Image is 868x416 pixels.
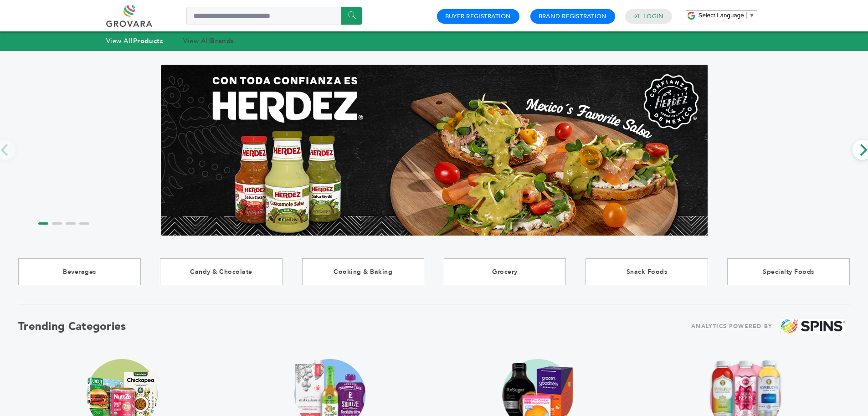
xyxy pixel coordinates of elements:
[699,12,755,19] a: Select Language​
[183,36,234,46] a: View AllBrands
[161,65,708,236] img: Marketplace Top Banner 1
[106,36,164,46] a: View AllProducts
[52,222,62,225] li: Page dot 2
[444,258,566,285] a: Grocery
[79,222,89,225] li: Page dot 4
[445,12,511,21] a: Buyer Registration
[727,258,850,285] a: Specialty Foods
[210,36,234,46] strong: Brands
[133,36,163,46] strong: Products
[302,258,425,285] a: Cooking & Baking
[18,319,126,334] h2: Trending Categories
[749,12,755,19] span: ▼
[586,258,708,285] a: Snack Foods
[781,319,845,334] img: spins.png
[691,321,772,332] span: ANALYTICS POWERED BY
[160,258,282,285] a: Candy & Chocolate
[539,12,607,21] a: Brand Registration
[66,222,76,225] li: Page dot 3
[186,7,362,25] input: Search a product or brand...
[643,12,663,21] a: Login
[18,258,141,285] a: Beverages
[746,12,747,19] span: ​
[38,222,48,225] li: Page dot 1
[699,12,744,19] span: Select Language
